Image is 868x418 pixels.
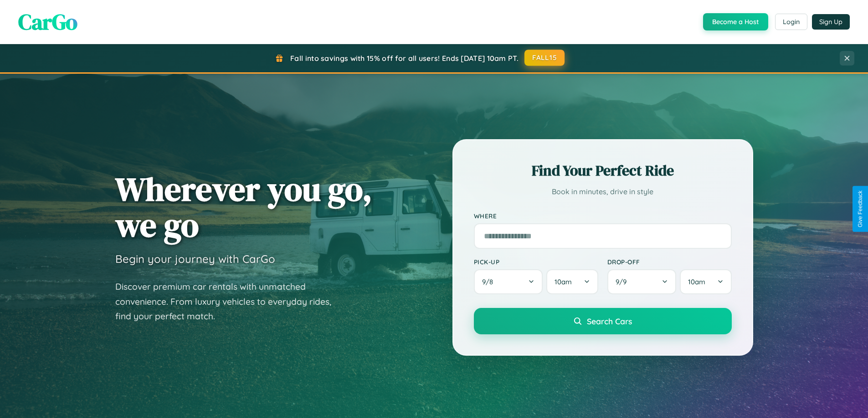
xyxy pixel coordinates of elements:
[524,50,565,66] button: FALL15
[616,277,631,286] span: 9 / 9
[703,13,768,30] button: Become a Host
[18,7,77,37] span: CarGo
[680,269,731,294] button: 10am
[857,191,863,227] div: Give Feedback
[775,14,807,30] button: Login
[115,279,343,324] p: Discover premium car rentals with unmatched convenience. From luxury vehicles to everyday rides, ...
[115,252,275,266] h3: Begin your journey with CarGo
[546,269,598,294] button: 10am
[482,277,498,286] span: 9 / 8
[290,54,519,63] span: Fall into savings with 15% off for all users! Ends [DATE] 10am PT.
[474,308,732,334] button: Search Cars
[555,277,572,286] span: 10am
[587,316,632,326] span: Search Cars
[607,258,732,266] label: Drop-off
[474,161,732,181] h2: Find Your Perfect Ride
[474,212,732,220] label: Where
[474,269,543,294] button: 9/8
[474,258,598,266] label: Pick-up
[115,171,372,243] h1: Wherever you go, we go
[812,14,850,30] button: Sign Up
[688,277,705,286] span: 10am
[474,185,732,198] p: Book in minutes, drive in style
[607,269,677,294] button: 9/9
